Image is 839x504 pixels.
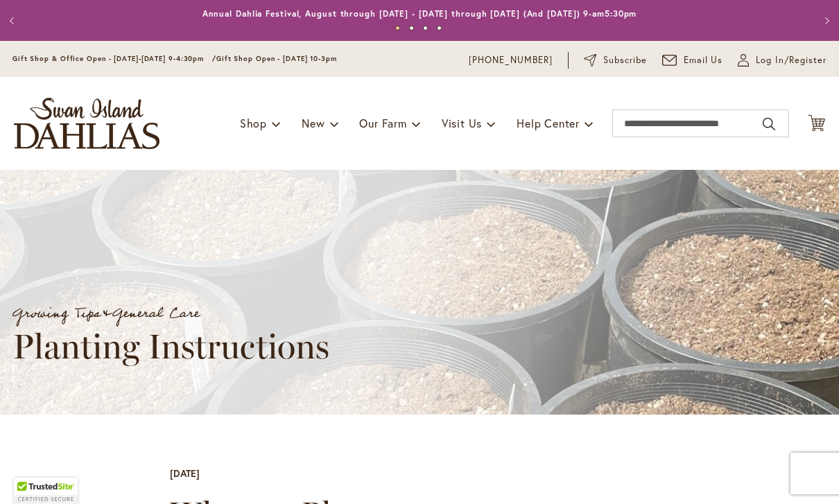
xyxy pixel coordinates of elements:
button: 2 of 4 [409,26,414,31]
button: 4 of 4 [437,26,442,31]
span: Gift Shop Open - [DATE] 10-3pm [216,54,337,63]
button: Next [811,7,839,35]
a: Log In/Register [738,53,827,67]
span: Shop [240,116,267,130]
a: General Care [112,300,199,327]
a: [PHONE_NUMBER] [469,53,553,67]
span: Subscribe [603,53,647,67]
button: 3 of 4 [423,26,428,31]
span: Visit Us [442,116,482,130]
h1: Planting Instructions [12,327,642,367]
a: store logo [14,98,159,149]
span: Our Farm [359,116,406,130]
span: Gift Shop & Office Open - [DATE]-[DATE] 9-4:30pm / [12,54,216,63]
span: Log In/Register [756,53,827,67]
span: Email Us [684,53,723,67]
a: Subscribe [584,53,647,67]
span: New [302,116,325,130]
a: Annual Dahlia Festival, August through [DATE] - [DATE] through [DATE] (And [DATE]) 9-am5:30pm [202,8,637,19]
a: Growing Tips [12,300,101,327]
a: Email Us [662,53,723,67]
button: 1 of 4 [395,26,400,31]
span: Help Center [517,116,580,130]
